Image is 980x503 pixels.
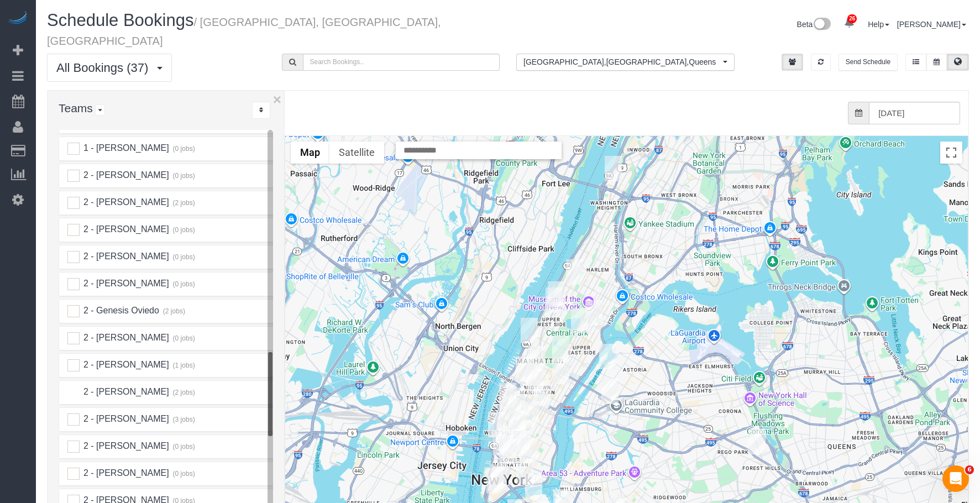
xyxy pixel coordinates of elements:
[171,199,195,207] small: (2 jobs)
[513,431,530,456] div: 09/24/2025 1:30PM - Laetitia Laurin (Heatwise) - 274 Bowery, New York, NY 10012
[548,281,565,307] div: 09/24/2025 10:00AM - Marcus Taylor - 215 West 95th Street, Apt. 15a, New York, NY 10025
[171,443,195,450] small: (0 jobs)
[516,54,735,71] button: [GEOGRAPHIC_DATA],[GEOGRAPHIC_DATA],Queens
[56,61,154,75] span: All Bookings (37)
[303,54,500,71] input: Search Bookings..
[7,11,29,27] img: Automaid Logo
[571,308,588,333] div: 09/24/2025 10:00AM - Chihhung Wang (Taipei Economic and Cultural Office in New York) - 60 East 88...
[847,14,857,23] span: 26
[516,459,533,484] div: 09/24/2025 1:00PM - Benjamin Rudnitsky (Concierge Drop) - 225 Cherry Street, Apt. 45n, New York, ...
[499,383,516,408] div: 09/24/2025 10:00AM - Laura Schwartzman - 401 West 22nd Street, 5f, New York, NY 10011
[552,337,569,362] div: 09/24/2025 12:00PM - Zack Cooper - 20 East 66th Street, Apt. 4a, New York, NY 10065
[509,411,526,437] div: 09/24/2025 9:00AM - Christina Paxson - 24 Fifth Avenue, Apt. 1214, New York, NY 10011
[521,438,538,463] div: 09/24/2025 10:00AM - Brett Taylor (AKILA NY) - 138 Ludlow Street, New York, NY 10002
[493,430,510,455] div: 09/24/2025 2:00PM - Rick DeVos - 565 Broome Street, Apt. N12c, New York, NY 10013
[526,368,543,394] div: 09/24/2025 8:00AM - Madeleine Entine - 1050 6th Avenue, Apt. 24a, New York, NY 10018
[259,107,263,113] i: Sort Teams
[82,387,169,396] span: 2 - [PERSON_NAME]
[47,16,441,47] small: / [GEOGRAPHIC_DATA], [GEOGRAPHIC_DATA], [GEOGRAPHIC_DATA]
[869,102,960,124] input: Date
[488,412,505,437] div: 09/24/2025 9:00AM - Laura West - 165 Christopher Street Apt 5h, New York, NY 10014
[82,252,169,261] span: 2 - [PERSON_NAME]
[82,170,169,180] span: 2 - [PERSON_NAME]
[171,172,195,180] small: (0 jobs)
[490,464,507,490] div: 09/24/2025 1:00PM - Lauren Dana - 84 William Street, Apt 703, New York, NY 10038-0347
[838,11,860,35] a: 26
[171,334,195,342] small: (0 jobs)
[513,420,531,446] div: 09/24/2025 3:00PM - Katie Dillard - 416 Lafayette Street, Apt. 2b, New York, NY 10003
[171,280,195,288] small: (0 jobs)
[897,20,966,29] a: [PERSON_NAME]
[47,54,172,82] button: All Bookings (37)
[838,54,898,71] button: Send Schedule
[329,142,384,164] button: Show satellite imagery
[171,470,195,478] small: (0 jobs)
[171,226,195,234] small: (0 jobs)
[525,474,542,500] div: 09/24/2025 9:00AM - Michelle Bell - 205 Water Street, Apt. 7fg, Brooklyn, NY 11201
[82,441,169,450] span: 2 - [PERSON_NAME]
[552,359,569,384] div: 09/24/2025 11:00AM - Arley Ruskin - 211 East 53rd Street, Apt. 7h, New York, NY 10022
[82,197,169,207] span: 2 - [PERSON_NAME]
[47,11,193,30] span: Schedule Bookings
[523,56,720,67] span: [GEOGRAPHIC_DATA] , [GEOGRAPHIC_DATA] , Queens
[522,401,539,427] div: 09/24/2025 8:00AM - Shruti Sinha - 105 East 19th Street, Apt. 1c, New York, NY 10003
[940,142,962,164] button: Toggle fullscreen view
[605,156,622,181] div: 09/24/2025 11:00AM - Shimon Mazor - 10 Overlook Terrace, Apt. 2k, New York, NY 10033
[965,465,974,474] span: 6
[566,259,583,285] div: 09/24/2025 8:00AM - Andrew Goodman - 30 Morningside Drive, Apt 620, New York, NY 10025
[82,414,169,423] span: 2 - [PERSON_NAME]
[171,389,195,396] small: (2 jobs)
[599,344,616,369] div: 09/24/2025 12:00PM - Bungalow Living (NYC) - 34-15 9th Street, Apt. 3, Long Island City, NY 11106
[797,20,831,29] a: Beta
[171,416,195,423] small: (3 jobs)
[486,468,504,494] div: 09/24/2025 10:00AM - Emily Annis - 45 Wall Street, Apt. 303, New York, NY 10005
[291,142,329,164] button: Show street map
[813,18,831,32] img: New interface
[510,427,527,452] div: 09/24/2025 7:00PM - Elaine Pugsley (Mythology) - 324 Lafayette Street, 2nd Floor, New York, NY 10012
[82,468,169,478] span: 2 - [PERSON_NAME]
[546,287,563,313] div: 09/24/2025 9:00AM - Laura Deforest - 215 West 91st Street, Apt. 22, New York, NY 10024
[82,360,169,369] span: 2 - [PERSON_NAME]
[82,224,169,234] span: 2 - [PERSON_NAME]
[521,318,538,343] div: 09/24/2025 1:00PM - Yannil Gonzalez (Cooley) - 140 Riverside Blvd, Apt. 1007, New York, NY 10069
[171,253,195,261] small: (0 jobs)
[499,439,516,464] div: 09/24/2025 7:45AM - Alice Ma (Mad Realities) - 425 Broadway, Suite 2, New York, NY 10013
[171,145,195,153] small: (0 jobs)
[82,306,159,315] span: 2 - Genesis Oviedo
[252,102,270,119] div: ...
[516,54,735,71] ol: All Locations
[503,429,520,454] div: 09/24/2025 9:00AM - Leslie Sutton - 112 Greene Street, Apt. 5, New York, NY 10012
[585,300,602,326] div: 09/24/2025 11:30AM - Jennifer Vest - 215 East 96th Street, Apt 10r, New York, NY 10128
[516,357,533,382] div: 09/24/2025 8:00AM - Ji Yoon - 360 West 43rd Street, Apt. S16a, New York, NY 10036
[528,346,546,371] div: 09/24/2025 9:00AM - Chris Foster (Evolve Concierge - User) - 242 West 53rd Street, Apt 53f, New Y...
[942,465,969,492] iframe: Intercom live chat
[82,279,169,288] span: 2 - [PERSON_NAME]
[171,361,195,369] small: (1 jobs)
[82,143,169,153] span: 1 - [PERSON_NAME]
[82,333,169,342] span: 2 - [PERSON_NAME]
[601,379,619,404] div: 09/24/2025 9:00AM - Sara Carlini - 28-10 Jackson Avenue, Apt.41n, Long Island City, NY 11101
[273,92,281,107] button: ×
[161,307,185,315] small: (2 jobs)
[748,429,766,454] div: 09/24/2025 1:00PM - Marcy Bajusz - 6911 Yellowstone Blvd, Apt. A43, Forest Hills, NY 11375
[533,380,551,406] div: 09/24/2025 1:00PM - Madeleine Libero (Maid Sailors - Follower) - 15 Park Ave, Apt. 8c, New York, ...
[59,102,93,114] span: Teams
[868,20,889,29] a: Help
[508,387,525,413] div: 09/24/2025 10:00AM - Nishir Shelat - 208 West 23rd Street, Apt. 1218, New York, NY 10011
